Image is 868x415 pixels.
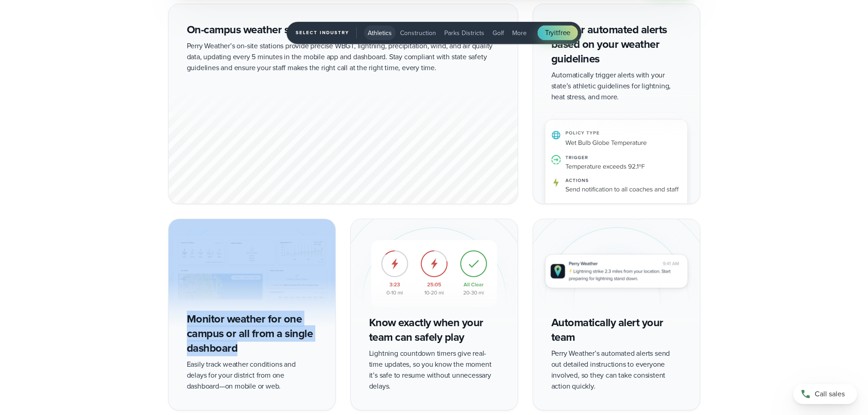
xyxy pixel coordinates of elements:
[400,28,436,38] span: Construction
[444,28,484,38] span: Parks Districts
[368,28,392,38] span: Athletics
[296,27,357,38] span: Select Industry
[396,26,440,40] button: Construction
[538,26,578,40] a: Tryitfree
[554,27,558,38] span: it
[512,28,527,38] span: More
[493,28,504,38] span: Golf
[815,389,845,400] span: Call sales
[545,27,570,38] span: Try free
[441,26,488,40] button: Parks Districts
[793,384,857,404] a: Call sales
[508,26,530,40] button: More
[489,26,508,40] button: Golf
[364,26,395,40] button: Athletics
